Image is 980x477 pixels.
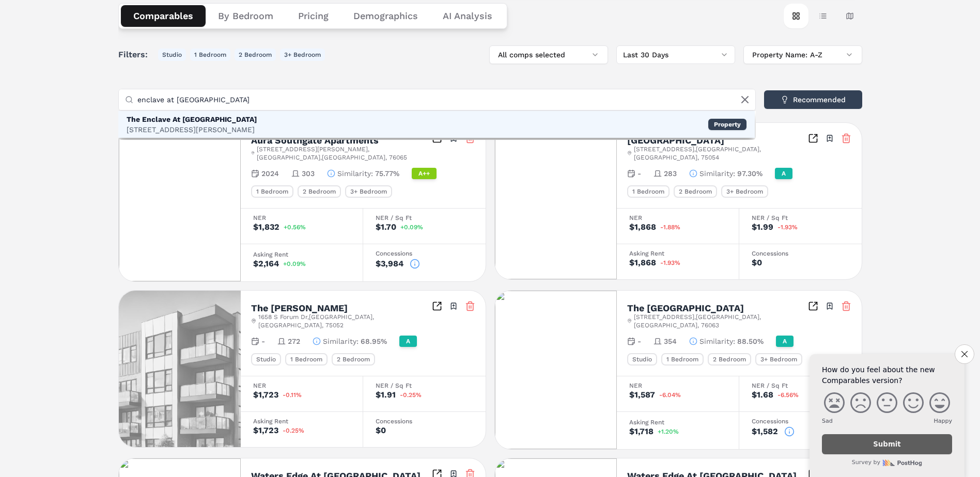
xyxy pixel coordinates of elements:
span: Similarity : [699,168,735,179]
span: 75.77% [375,168,399,179]
span: -0.25% [400,392,422,398]
button: Comparables [121,5,206,27]
span: Filters: [118,49,154,61]
input: Add new properties [137,89,749,110]
span: [STREET_ADDRESS] , [GEOGRAPHIC_DATA] , [GEOGRAPHIC_DATA] , 75054 [634,145,807,162]
div: 2 Bedroom [708,353,751,365]
div: A [775,168,792,179]
div: Property: The Enclave At Mansfield [118,111,755,138]
span: 97.30% [737,168,763,179]
div: NER / Sq Ft [752,383,849,389]
div: A [399,336,417,347]
div: $1.70 [376,223,396,231]
button: Similarity:88.50% [689,336,764,346]
button: Recommended [764,90,862,109]
span: 272 [288,336,300,346]
span: -1.88% [660,224,680,230]
span: -1.93% [777,224,798,230]
span: +1.20% [658,428,679,435]
h2: The [PERSON_NAME] [251,304,348,313]
div: $1,868 [629,259,656,267]
div: 2 Bedroom [674,185,717,198]
button: Similarity:68.95% [313,336,387,346]
button: Demographics [341,5,430,27]
button: Similarity:75.77% [327,168,399,179]
div: $1,582 [752,427,778,436]
div: $1,723 [253,426,278,435]
span: Similarity : [699,336,735,346]
span: - [261,336,265,346]
div: Concessions [376,418,473,424]
span: [STREET_ADDRESS][PERSON_NAME] , [GEOGRAPHIC_DATA] , [GEOGRAPHIC_DATA] , 76065 [257,145,431,162]
div: The Enclave At [GEOGRAPHIC_DATA] [127,114,257,124]
div: $0 [376,426,386,435]
span: Similarity : [323,336,359,346]
div: $2,164 [253,260,279,268]
div: Concessions [752,418,849,424]
span: 88.50% [737,336,764,346]
span: - [637,336,641,346]
div: $1,718 [629,427,654,436]
button: 2 Bedroom [235,49,276,61]
h2: The [GEOGRAPHIC_DATA] [627,304,744,313]
div: Concessions [376,250,473,257]
span: 354 [664,336,677,346]
div: 2 Bedroom [298,185,341,198]
div: $1,868 [629,223,656,231]
div: NER [629,215,726,221]
span: +0.09% [283,261,306,267]
button: Pricing [286,5,341,27]
a: Inspect Comparables [432,301,442,311]
div: 3+ Bedroom [345,185,392,198]
div: NER / Sq Ft [376,383,473,389]
div: Property [708,119,746,130]
div: Studio [251,353,281,365]
div: Asking Rent [253,251,350,258]
h2: [GEOGRAPHIC_DATA] [627,136,724,145]
div: NER [253,215,350,221]
span: -6.04% [659,392,681,398]
div: $1.68 [752,391,773,399]
a: Inspect Comparables [808,133,818,144]
button: Similarity:97.30% [689,168,763,179]
button: 3+ Bedroom [280,49,325,61]
button: Studio [158,49,186,61]
span: +0.09% [400,224,423,230]
span: 2024 [261,168,279,179]
span: 283 [664,168,677,179]
span: 1658 S Forum Dr , [GEOGRAPHIC_DATA] , [GEOGRAPHIC_DATA] , 75052 [258,313,432,329]
div: 3+ Bedroom [721,185,768,198]
span: 68.95% [361,336,387,346]
div: $0 [752,259,762,267]
div: 1 Bedroom [285,353,328,365]
a: Inspect Comparables [808,301,818,311]
div: NER / Sq Ft [752,215,849,221]
div: 1 Bedroom [661,353,704,365]
h2: Aura Southgate Apartments [251,136,379,145]
div: 3+ Bedroom [755,353,802,365]
div: NER [629,383,726,389]
div: A [776,336,794,347]
span: -1.93% [660,260,680,266]
div: 1 Bedroom [251,185,293,198]
div: A++ [412,168,437,179]
div: $1,587 [629,391,655,399]
div: Studio [627,353,657,365]
button: Property Name: A-Z [743,45,862,64]
div: NER / Sq Ft [376,215,473,221]
div: $1.91 [376,391,396,399]
button: All comps selected [489,45,608,64]
button: 1 Bedroom [190,49,230,61]
button: AI Analysis [430,5,505,27]
div: 1 Bedroom [627,185,670,198]
button: By Bedroom [206,5,286,27]
div: Asking Rent [253,418,350,424]
div: 2 Bedroom [332,353,375,365]
span: -6.56% [777,392,799,398]
div: Asking Rent [629,419,726,425]
div: $1,832 [253,223,279,231]
div: Asking Rent [629,250,726,257]
span: Similarity : [337,168,373,179]
div: $1.99 [752,223,773,231]
span: [STREET_ADDRESS] , [GEOGRAPHIC_DATA] , [GEOGRAPHIC_DATA] , 76063 [634,313,807,329]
